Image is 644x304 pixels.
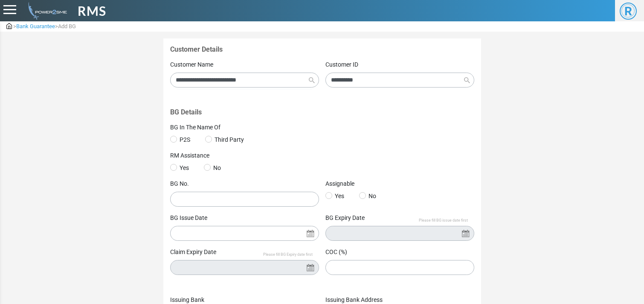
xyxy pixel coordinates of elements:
label: RM Assistance [170,151,209,160]
label: Third Party [205,135,244,144]
label: No [204,164,221,172]
img: admin [25,2,67,20]
label: P2S [170,135,190,144]
label: COC (%) [325,248,347,257]
label: Customer ID [325,60,358,69]
label: BG In The Name Of [170,123,220,132]
img: Search [464,77,470,83]
span: Please fill BG issue date first [419,218,468,224]
img: Search [461,229,470,238]
span: RMS [78,1,106,20]
label: Yes [325,192,344,201]
span: Add BG [58,23,76,29]
label: No [359,192,376,201]
label: Yes [170,164,189,172]
label: BG Expiry Date [325,213,474,222]
span: Please fill BG Expiry date first [263,252,313,258]
span: Bank Guarantee [16,23,55,29]
h4: Customer Details [170,45,474,53]
img: Search [306,229,315,238]
label: Claim Expiry Date [170,248,319,257]
img: admin [6,23,12,29]
label: Customer Name [170,60,213,69]
h4: BG Details [170,108,474,116]
img: Search [309,77,315,83]
label: BG Issue Date [170,213,207,222]
label: Assignable [325,179,354,188]
img: Search [306,263,315,272]
span: R [620,3,637,20]
label: BG No. [170,179,189,188]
